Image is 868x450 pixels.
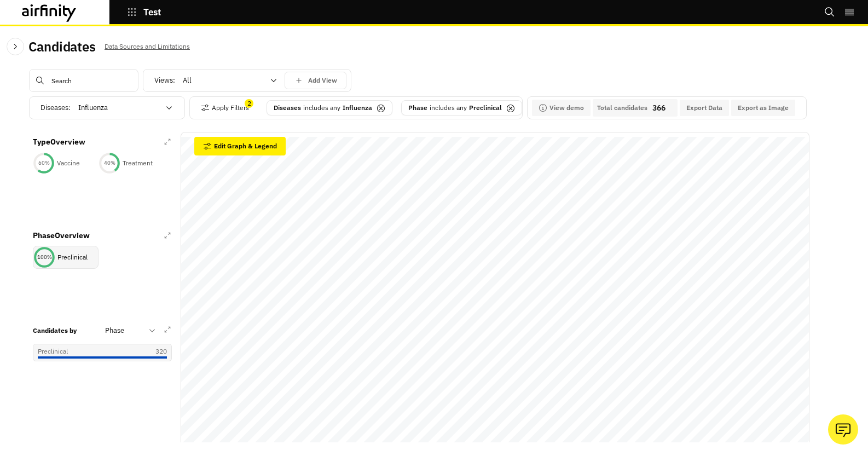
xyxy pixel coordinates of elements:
[343,103,372,113] p: Influenza
[308,77,337,84] p: Add View
[57,252,88,262] p: Preclinical
[408,103,427,113] p: Phase
[140,347,167,356] p: 320
[57,158,80,168] p: Vaccine
[40,99,180,117] div: Diseases :
[33,230,90,241] p: Phase Overview
[824,3,835,21] button: Search
[28,39,96,55] h2: Candidates
[38,347,68,356] p: Preclinical
[29,69,138,92] input: Search
[285,72,346,89] button: save changes
[33,159,55,167] div: 60 %
[652,104,675,112] p: 366
[7,38,24,55] button: Close Sidebar
[143,7,161,17] p: Test
[274,103,301,113] p: Diseases
[33,326,77,336] p: Candidates by
[127,3,161,21] button: Test
[731,100,795,116] button: Export as Image
[33,253,55,261] div: 100 %
[154,72,346,89] div: Views:
[595,104,650,112] p: Total candidates
[99,159,120,167] div: 40 %
[532,100,591,116] button: View demo
[469,103,502,113] p: Preclinical
[105,41,190,53] p: Data Sources and Limitations
[201,99,249,117] button: Apply Filters
[194,137,286,155] button: Edit Graph & Legend
[680,100,729,116] button: Export Data
[303,103,340,113] p: includes any
[123,158,153,168] p: Treatment
[430,103,467,113] p: includes any
[33,136,85,148] p: Type Overview
[828,414,858,445] button: Ask our analysts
